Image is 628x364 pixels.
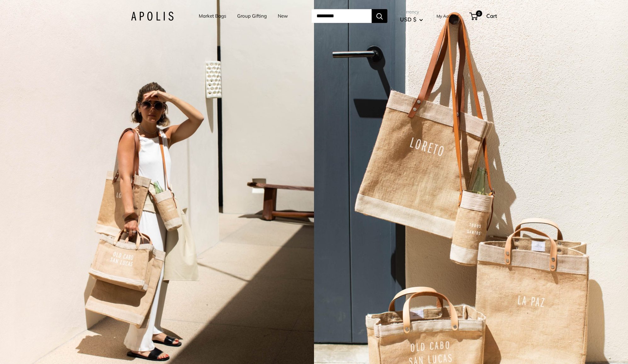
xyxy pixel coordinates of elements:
a: 0 Cart [470,11,497,21]
a: My Account [437,12,459,20]
span: Currency [400,8,423,16]
a: New [278,12,288,20]
span: 0 [476,10,482,17]
a: Market Bags [199,12,226,20]
span: USD $ [400,16,416,23]
button: USD $ [400,14,423,25]
button: Search [372,9,387,23]
img: Apolis [131,12,174,21]
a: Group Gifting [237,12,267,20]
input: Search... [311,9,372,23]
span: Cart [486,13,497,19]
